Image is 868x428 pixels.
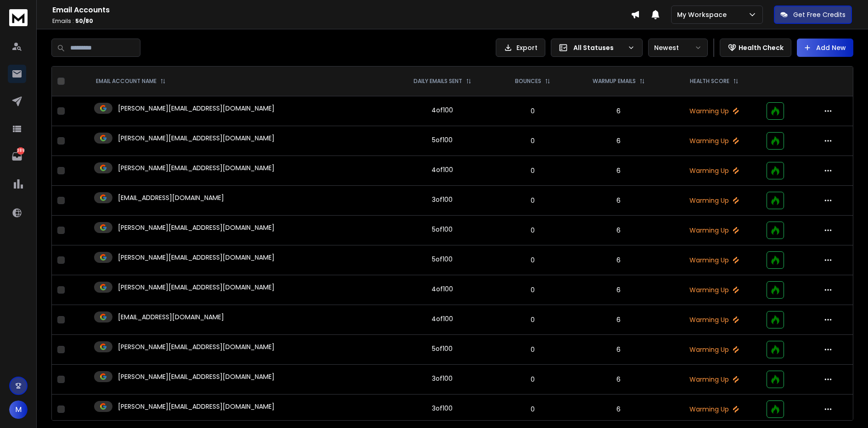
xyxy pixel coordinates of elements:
button: Health Check [720,39,791,57]
td: 6 [569,245,668,275]
p: [PERSON_NAME][EMAIL_ADDRESS][DOMAIN_NAME] [118,372,274,381]
button: M [9,400,28,419]
p: 0 [501,106,564,116]
p: 0 [501,196,564,205]
p: [PERSON_NAME][EMAIL_ADDRESS][DOMAIN_NAME] [118,133,274,143]
p: [PERSON_NAME][EMAIL_ADDRESS][DOMAIN_NAME] [118,342,274,351]
span: 50 / 80 [75,17,93,25]
p: Warming Up [673,166,756,175]
p: [PERSON_NAME][EMAIL_ADDRESS][DOMAIN_NAME] [118,163,274,172]
p: Warming Up [673,226,756,235]
div: 5 of 100 [432,135,453,145]
td: 6 [569,275,668,305]
div: 3 of 100 [432,374,453,383]
div: 4 of 100 [431,284,453,294]
button: Newest [648,39,708,57]
p: Warming Up [673,405,756,414]
p: Warming Up [673,375,756,384]
p: [PERSON_NAME][EMAIL_ADDRESS][DOMAIN_NAME] [118,402,274,411]
p: 389 [17,147,24,155]
div: 4 of 100 [431,165,453,174]
p: [PERSON_NAME][EMAIL_ADDRESS][DOMAIN_NAME] [118,104,274,113]
div: 5 of 100 [432,255,453,264]
p: 0 [501,285,564,295]
button: Add New [797,39,853,57]
button: Get Free Credits [774,6,852,24]
p: Emails : [52,17,631,25]
p: [PERSON_NAME][EMAIL_ADDRESS][DOMAIN_NAME] [118,253,274,262]
p: DAILY EMAILS SENT [414,78,462,85]
p: My Workspace [677,10,730,19]
div: EMAIL ACCOUNT NAME [96,78,166,85]
img: logo [9,9,28,26]
div: 3 of 100 [432,404,453,413]
p: 0 [501,375,564,384]
p: Warming Up [673,256,756,265]
p: WARMUP EMAILS [593,78,636,85]
p: 0 [501,226,564,235]
p: 0 [501,136,564,145]
p: Warming Up [673,315,756,324]
td: 6 [569,365,668,395]
p: 0 [501,345,564,354]
div: 4 of 100 [431,314,453,323]
a: 389 [8,147,26,166]
button: Export [496,39,545,57]
td: 6 [569,216,668,245]
p: Warming Up [673,285,756,295]
p: Warming Up [673,345,756,354]
td: 6 [569,156,668,186]
td: 6 [569,186,668,216]
p: Warming Up [673,136,756,145]
div: 3 of 100 [432,195,453,204]
div: 5 of 100 [432,225,453,234]
p: [PERSON_NAME][EMAIL_ADDRESS][DOMAIN_NAME] [118,283,274,292]
p: Warming Up [673,106,756,116]
p: 0 [501,315,564,324]
p: Get Free Credits [793,10,846,19]
p: HEALTH SCORE [690,78,729,85]
td: 6 [569,305,668,335]
p: All Statuses [573,43,624,52]
p: 0 [501,405,564,414]
p: [EMAIL_ADDRESS][DOMAIN_NAME] [118,312,224,322]
td: 6 [569,96,668,126]
td: 6 [569,395,668,424]
p: Warming Up [673,196,756,205]
p: 0 [501,256,564,265]
p: [PERSON_NAME][EMAIL_ADDRESS][DOMAIN_NAME] [118,223,274,232]
p: BOUNCES [515,78,541,85]
p: [EMAIL_ADDRESS][DOMAIN_NAME] [118,193,224,202]
div: 5 of 100 [432,344,453,353]
p: 0 [501,166,564,175]
div: 4 of 100 [431,106,453,115]
td: 6 [569,126,668,156]
h1: Email Accounts [52,5,631,16]
td: 6 [569,335,668,365]
p: Health Check [739,43,784,52]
